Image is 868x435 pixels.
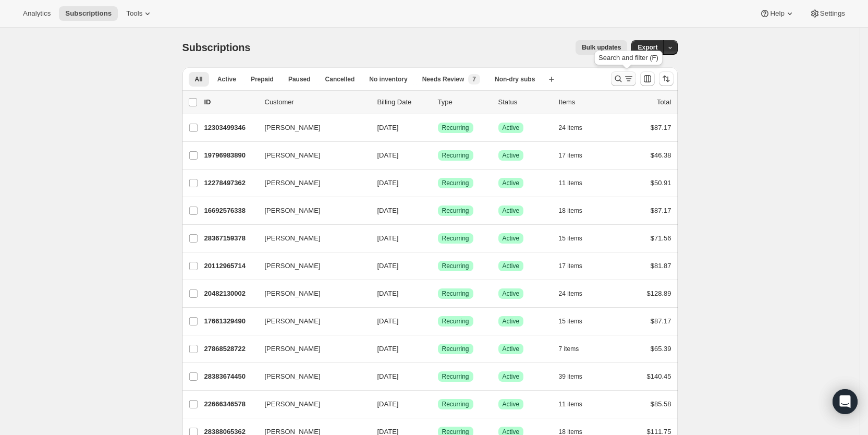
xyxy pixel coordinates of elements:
[265,150,321,161] span: [PERSON_NAME]
[204,97,256,107] p: ID
[204,178,256,188] p: 12278497362
[59,6,118,21] button: Subscriptions
[770,9,784,18] span: Help
[820,9,845,18] span: Settings
[503,317,520,325] span: Active
[651,234,671,242] span: $71.56
[204,286,671,301] div: 20482130002[PERSON_NAME][DATE]SuccessRecurringSuccessActive24 items$128.89
[259,341,363,357] button: [PERSON_NAME]
[442,207,469,215] span: Recurring
[325,75,355,83] span: Cancelled
[442,179,469,187] span: Recurring
[204,342,671,356] div: 27868528722[PERSON_NAME][DATE]SuccessRecurringSuccessActive7 items$65.39
[503,372,520,381] span: Active
[559,120,594,135] button: 24 items
[204,371,256,382] p: 28383674450
[559,207,582,215] span: 18 items
[259,285,363,302] button: [PERSON_NAME]
[442,400,469,408] span: Recurring
[17,6,57,21] button: Analytics
[442,234,469,243] span: Recurring
[259,147,363,164] button: [PERSON_NAME]
[651,207,671,214] span: $87.17
[651,317,671,325] span: $87.17
[204,123,256,133] p: 12303499346
[495,75,535,83] span: Non-dry subs
[377,234,399,242] span: [DATE]
[651,345,671,353] span: $65.39
[833,389,858,414] div: Open Intercom Messenger
[651,400,671,408] span: $85.58
[377,151,399,159] span: [DATE]
[217,75,236,83] span: Active
[559,124,582,132] span: 24 items
[559,369,594,384] button: 39 items
[442,289,469,298] span: Recurring
[442,317,469,325] span: Recurring
[204,97,671,107] div: IDCustomerBilling DateTypeStatusItemsTotal
[422,75,464,83] span: Needs Review
[631,40,664,55] button: Export
[204,203,671,218] div: 16692576338[PERSON_NAME][DATE]SuccessRecurringSuccessActive18 items$87.17
[204,397,671,412] div: 22666346578[PERSON_NAME][DATE]SuccessRecurringSuccessActive11 items$85.58
[559,148,594,163] button: 17 items
[559,317,582,325] span: 15 items
[559,314,594,329] button: 15 items
[204,148,671,163] div: 19796983890[PERSON_NAME][DATE]SuccessRecurringSuccessActive17 items$46.38
[126,9,142,18] span: Tools
[377,179,399,187] span: [DATE]
[65,9,112,18] span: Subscriptions
[377,372,399,380] span: [DATE]
[503,207,520,215] span: Active
[377,400,399,408] span: [DATE]
[559,345,579,353] span: 7 items
[23,9,51,18] span: Analytics
[369,75,407,83] span: No inventory
[576,40,627,55] button: Bulk updates
[377,345,399,353] span: [DATE]
[377,97,430,107] p: Billing Date
[204,399,256,409] p: 22666346578
[204,231,671,246] div: 28367159378[PERSON_NAME][DATE]SuccessRecurringSuccessActive15 items$71.56
[559,234,582,243] span: 15 items
[377,124,399,131] span: [DATE]
[651,262,671,270] span: $81.87
[182,42,251,53] span: Subscriptions
[559,151,582,160] span: 17 items
[753,6,801,21] button: Help
[204,314,671,329] div: 17661329490[PERSON_NAME][DATE]SuccessRecurringSuccessActive15 items$87.17
[559,262,582,270] span: 17 items
[651,179,671,187] span: $50.91
[259,396,363,413] button: [PERSON_NAME]
[265,97,369,107] p: Customer
[472,75,476,83] span: 7
[442,345,469,353] span: Recurring
[559,400,582,408] span: 11 items
[503,234,520,243] span: Active
[204,316,256,327] p: 17661329490
[638,43,657,52] span: Export
[265,399,321,409] span: [PERSON_NAME]
[559,289,582,298] span: 24 items
[377,262,399,270] span: [DATE]
[559,203,594,218] button: 18 items
[195,75,203,83] span: All
[503,124,520,132] span: Active
[259,313,363,330] button: [PERSON_NAME]
[204,261,256,271] p: 20112965714
[559,372,582,381] span: 39 items
[259,175,363,191] button: [PERSON_NAME]
[442,372,469,381] span: Recurring
[503,345,520,353] span: Active
[265,371,321,382] span: [PERSON_NAME]
[377,317,399,325] span: [DATE]
[559,259,594,273] button: 17 items
[265,178,321,188] span: [PERSON_NAME]
[204,150,256,161] p: 19796983890
[559,176,594,190] button: 11 items
[647,289,671,297] span: $128.89
[265,123,321,133] span: [PERSON_NAME]
[659,71,674,86] button: Sort the results
[265,261,321,271] span: [PERSON_NAME]
[559,342,591,356] button: 7 items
